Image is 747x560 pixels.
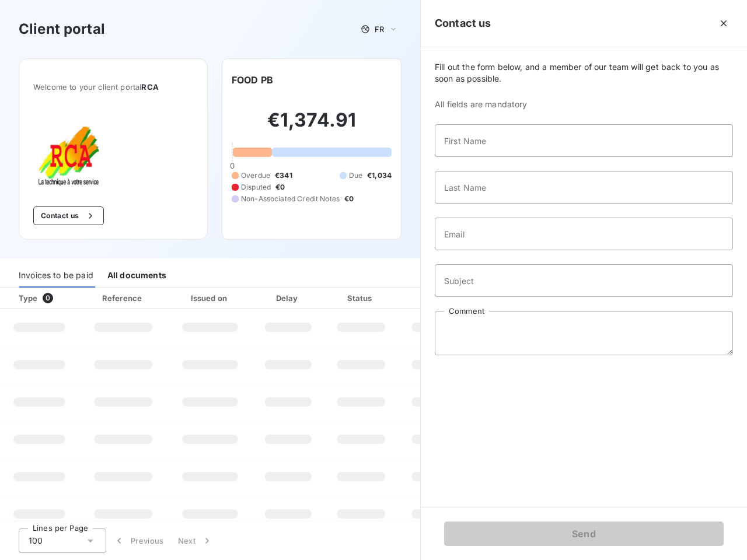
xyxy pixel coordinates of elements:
span: Overdue [241,170,270,181]
img: Company logo [33,120,108,188]
button: Send [444,521,724,546]
span: Non-Associated Credit Notes [241,194,340,204]
span: €341 [275,170,292,181]
span: €0 [344,194,354,204]
div: Type [12,292,76,304]
span: Fill out the form below, and a member of our team will get back to you as soon as possible. [435,61,733,85]
span: Disputed [241,182,271,192]
input: placeholder [435,124,733,157]
div: All documents [107,263,166,288]
h6: FOOD PB [232,73,273,87]
div: Issued on [170,292,250,304]
h5: Contact us [435,15,491,32]
span: 0 [43,293,53,303]
span: RCA [141,82,158,92]
div: Delay [255,292,322,304]
span: €0 [275,182,285,192]
button: Next [171,528,220,553]
span: FR [375,24,384,34]
input: placeholder [435,218,733,250]
span: 0 [230,161,235,170]
span: €1,034 [367,170,392,181]
span: Due [349,170,362,181]
div: Invoices to be paid [19,263,93,288]
div: Amount [400,292,475,304]
span: All fields are mandatory [435,99,733,110]
h2: €1,374.91 [232,108,392,143]
span: 100 [29,535,43,547]
input: placeholder [435,171,733,204]
div: Status [326,292,396,304]
button: Contact us [33,206,104,225]
span: Welcome to your client portal [33,82,193,92]
h3: Client portal [19,19,105,40]
input: placeholder [435,264,733,297]
button: Previous [106,528,171,553]
div: Reference [102,293,142,303]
